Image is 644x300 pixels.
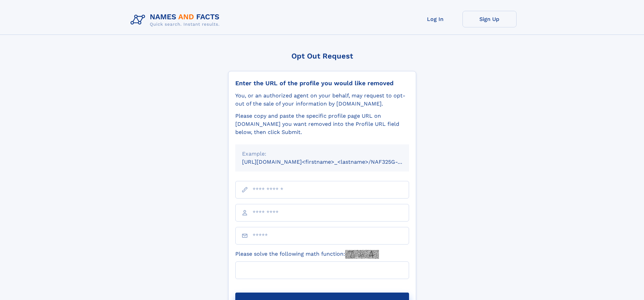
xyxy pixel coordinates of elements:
[228,52,416,60] div: Opt Out Request
[235,79,409,87] div: Enter the URL of the profile you would like removed
[408,11,462,27] a: Log In
[235,250,379,259] label: Please solve the following math function:
[462,11,517,27] a: Sign Up
[242,150,402,158] div: Example:
[235,92,409,108] div: You, or an authorized agent on your behalf, may request to opt-out of the sale of your informatio...
[242,159,422,165] small: [URL][DOMAIN_NAME]<firstname>_<lastname>/NAF325G-xxxxxxxx
[235,112,409,136] div: Please copy and paste the specific profile page URL on [DOMAIN_NAME] you want removed into the Pr...
[128,11,225,29] img: Logo Names and Facts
